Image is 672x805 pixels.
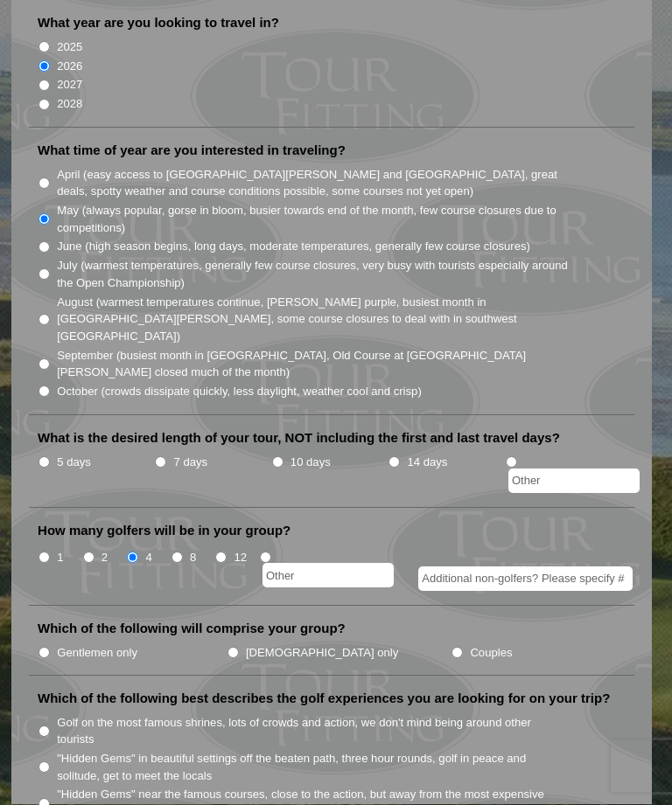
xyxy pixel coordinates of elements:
label: October (crowds dissipate quickly, less daylight, weather cool and crisp) [57,384,422,401]
label: How many golfers will be in your group? [38,523,290,540]
label: Couples [470,645,512,663]
label: "Hidden Gems" in beautiful settings off the beaten path, three hour rounds, golf in peace and sol... [57,751,569,785]
label: September (busiest month in [GEOGRAPHIC_DATA], Old Course at [GEOGRAPHIC_DATA][PERSON_NAME] close... [57,348,569,382]
input: Other [508,469,640,494]
label: What time of year are you interested in traveling? [38,142,346,160]
label: Golf on the most famous shrines, lots of crowds and action, we don't mind being around other tour... [57,715,569,749]
label: July (warmest temperatures, generally few course closures, very busy with tourists especially aro... [57,258,569,292]
label: 2028 [57,96,82,114]
label: 8 [190,550,196,567]
label: Which of the following best describes the golf experiences you are looking for on your trip? [38,690,610,708]
label: Gentlemen only [57,645,137,663]
input: Other [262,564,394,588]
label: 2025 [57,39,82,57]
label: 14 days [407,455,447,472]
label: 2 [101,550,108,567]
label: [DEMOGRAPHIC_DATA] only [246,645,398,663]
label: August (warmest temperatures continue, [PERSON_NAME] purple, busiest month in [GEOGRAPHIC_DATA][P... [57,295,569,346]
input: Additional non-golfers? Please specify # [418,567,633,592]
label: 2027 [57,77,82,94]
label: 4 [145,550,151,567]
label: 2026 [57,59,82,76]
label: What year are you looking to travel in? [38,15,279,32]
label: Which of the following will comprise your group? [38,621,346,638]
label: What is the desired length of your tour, NOT including the first and last travel days? [38,430,560,448]
label: 12 [234,550,248,567]
label: June (high season begins, long days, moderate temperatures, generally few course closures) [57,239,530,256]
label: 5 days [57,455,91,472]
label: May (always popular, gorse in bloom, busier towards end of the month, few course closures due to ... [57,203,569,237]
label: April (easy access to [GEOGRAPHIC_DATA][PERSON_NAME] and [GEOGRAPHIC_DATA], great deals, spotty w... [57,167,569,201]
label: 7 days [174,455,208,472]
label: 1 [57,550,63,567]
label: 10 days [290,455,331,472]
